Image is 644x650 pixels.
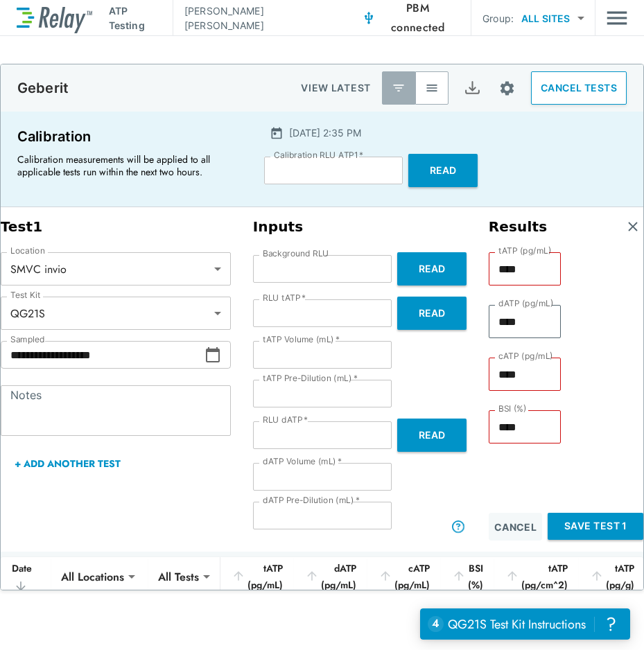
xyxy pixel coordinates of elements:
[301,80,371,96] p: VIEW LATEST
[397,297,467,330] button: Read
[1,447,134,480] button: + Add Another Test
[489,218,548,236] h3: Results
[420,608,630,640] iframe: Resource center
[263,293,306,303] label: RLU tATP
[378,560,430,593] div: cATP (pg/mL)
[590,560,634,593] div: tATP (pg/g)
[263,249,329,258] label: Background RLU
[425,81,439,95] img: View All
[531,71,627,105] button: CANCEL TESTS
[392,81,406,95] img: Latest
[10,290,41,300] label: Test Kit
[305,560,356,593] div: dATP (pg/mL)
[464,80,481,97] img: Export Icon
[626,220,640,234] img: Remove
[289,125,361,140] p: [DATE] 2:35 PM
[607,5,627,31] button: Main menu
[455,71,489,105] button: Export
[498,80,516,97] img: Settings Icon
[1,255,231,283] div: SMVC invio
[10,246,45,256] label: Location
[498,351,553,361] label: cATP (pg/mL)
[263,415,308,425] label: RLU dATP
[505,560,568,593] div: tATP (pg/cm^2)
[482,11,514,26] p: Group:
[17,80,69,96] p: Geberit
[263,495,360,505] label: dATP Pre-Dilution (mL)
[408,154,478,187] button: Read
[452,560,483,593] div: BSI (%)
[1,299,231,327] div: QG21S
[498,404,527,414] label: BSI (%)
[263,374,358,383] label: tATP Pre-Dilution (mL)
[391,19,445,35] span: connected
[253,218,467,236] h3: Inputs
[51,563,134,590] div: All Locations
[607,5,627,31] img: Drawer Icon
[498,246,552,256] label: tATP (pg/mL)
[397,252,467,286] button: Read
[232,560,283,593] div: tATP (pg/mL)
[109,3,162,33] p: ATP Testing
[1,557,51,597] th: Date
[548,513,643,540] button: Save Test 1
[274,150,363,160] label: Calibration RLU ATP1
[263,335,340,344] label: tATP Volume (mL)
[1,341,204,369] input: Choose date, selected date is Sep 4, 2025
[397,419,467,452] button: Read
[184,3,334,33] p: [PERSON_NAME] [PERSON_NAME]
[17,3,92,33] img: LuminUltra Relay
[10,335,45,344] label: Sampled
[1,218,231,236] h3: Test 1
[17,153,239,178] p: Calibration measurements will be applied to all applicable tests run within the next two hours.
[270,126,284,140] img: Calender Icon
[148,563,209,590] div: All Tests
[17,125,239,148] p: Calibration
[489,70,525,107] button: Site setup
[498,299,554,308] label: dATP (pg/mL)
[489,513,543,541] button: Cancel
[263,457,342,466] label: dATP Volume (mL)
[362,11,376,25] img: Connected Icon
